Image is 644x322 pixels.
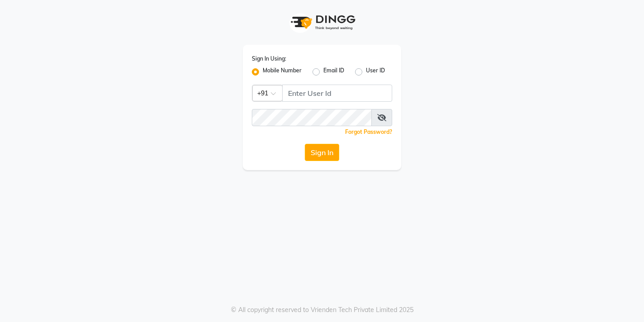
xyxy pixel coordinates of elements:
[366,66,385,77] label: User ID
[252,109,372,126] input: Username
[345,128,392,135] a: Forgot Password?
[282,85,392,102] input: Username
[252,55,286,63] label: Sign In Using:
[286,9,358,36] img: logo1.svg
[263,66,302,77] label: Mobile Number
[305,144,339,161] button: Sign In
[323,66,344,77] label: Email ID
